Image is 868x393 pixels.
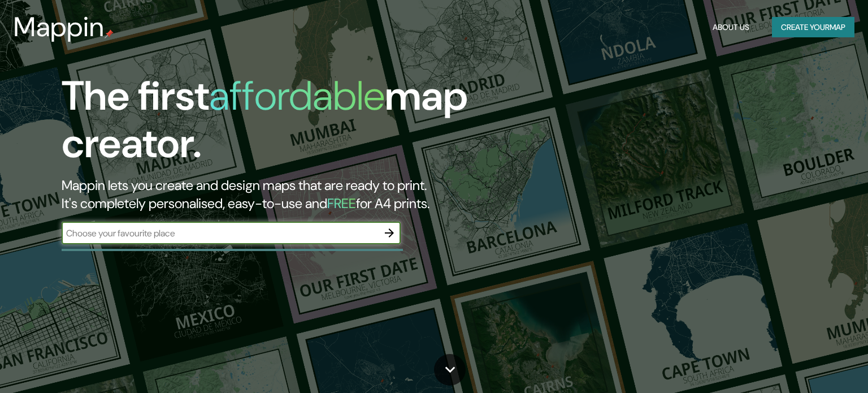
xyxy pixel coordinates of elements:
button: About Us [708,17,754,38]
h3: Mappin [14,11,105,43]
h5: FREE [327,195,356,212]
input: Choose your favourite place [62,227,378,240]
h1: The first map creator. [62,72,496,176]
h1: affordable [209,70,385,122]
h2: Mappin lets you create and design maps that are ready to print. It's completely personalised, eas... [62,176,496,213]
img: mappin-pin [105,29,114,38]
button: Create yourmap [772,17,854,38]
